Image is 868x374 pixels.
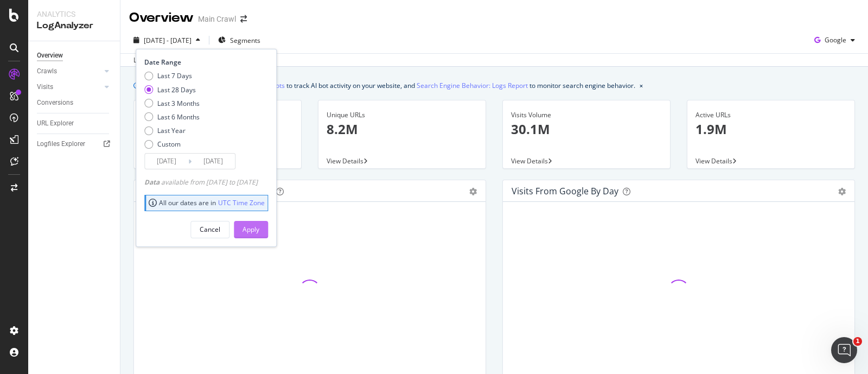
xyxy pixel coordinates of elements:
div: Last Year [157,126,186,135]
div: Last 6 Months [144,112,200,122]
span: View Details [511,156,548,166]
span: [DATE] - [DATE] [144,36,192,45]
p: 8.2M [327,120,477,138]
button: Cancel [190,221,229,238]
button: close banner [637,78,646,93]
div: Overview [129,9,194,27]
div: We introduced 2 new report templates: to track AI bot activity on your website, and to monitor se... [144,80,635,91]
div: Custom [144,140,200,149]
div: Visits [37,81,53,93]
span: 1 [853,337,862,346]
div: Unique URLs [327,110,477,120]
a: URL Explorer [37,118,112,129]
div: Date Range [144,58,265,67]
div: Last update [133,55,193,65]
span: Segments [230,36,260,45]
input: Start Date [145,154,188,169]
p: 30.1M [511,120,662,138]
div: All our dates are in [149,198,265,207]
div: Last 7 Days [144,71,200,80]
div: Visits from Google by day [512,186,618,196]
div: Last Year [144,126,200,135]
span: Data [144,178,161,187]
span: View Details [327,156,363,166]
div: Custom [157,140,181,149]
button: [DATE] - [DATE] [129,31,205,49]
div: Overview [37,50,63,61]
div: Last 3 Months [144,99,200,108]
div: Logfiles Explorer [37,138,85,150]
div: URL Explorer [37,118,74,129]
div: Last 28 Days [157,85,196,94]
div: LogAnalyzer [37,20,111,32]
div: Cancel [200,225,220,234]
span: View Details [695,156,732,166]
div: Conversions [37,97,73,109]
div: gear [469,188,477,195]
div: info banner [133,80,855,91]
div: Last 7 Days [157,71,192,80]
div: Active URLs [695,110,846,120]
a: Crawls [37,66,101,77]
input: End Date [192,154,235,169]
p: 1.9M [695,120,846,138]
div: Last 6 Months [157,112,200,122]
div: gear [838,188,846,195]
div: Analytics [37,9,111,20]
a: Conversions [37,97,112,109]
button: Segments [214,31,265,49]
a: UTC Time Zone [218,198,265,207]
a: Overview [37,50,112,61]
div: available from [DATE] to [DATE] [144,178,258,187]
div: Last 28 Days [144,85,200,94]
a: Search Engine Behavior: Logs Report [417,80,528,91]
div: arrow-right-arrow-left [240,15,247,23]
iframe: Intercom live chat [831,337,857,363]
button: Google [810,31,859,49]
div: Last 3 Months [157,99,200,108]
div: Apply [242,225,259,234]
div: Visits Volume [511,110,662,120]
span: Google [825,35,846,45]
div: Main Crawl [198,14,236,24]
a: Logfiles Explorer [37,138,112,150]
button: Apply [234,221,268,238]
div: Crawls [37,66,57,77]
a: Visits [37,81,101,93]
